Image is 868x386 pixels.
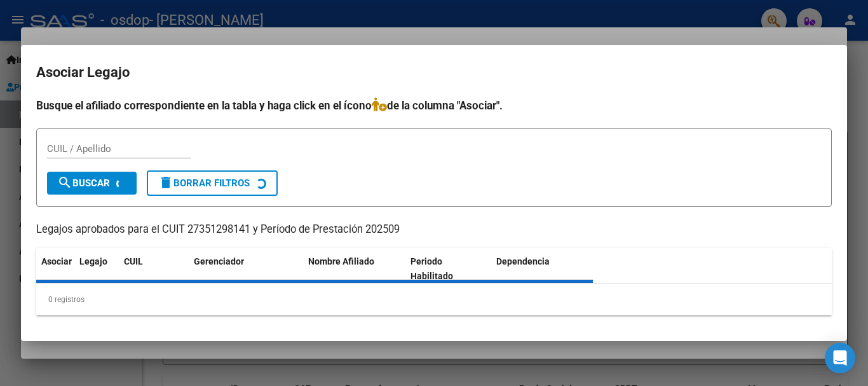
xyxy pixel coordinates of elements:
span: Legajo [79,256,107,266]
datatable-header-cell: Dependencia [491,248,593,290]
datatable-header-cell: CUIL [119,248,189,290]
span: Dependencia [496,256,550,266]
span: Borrar Filtros [158,177,250,189]
h2: Asociar Legajo [36,60,832,85]
div: 0 registros [36,284,832,315]
span: Periodo Habilitado [410,256,453,281]
datatable-header-cell: Gerenciador [189,248,303,290]
button: Buscar [47,172,137,195]
span: Nombre Afiliado [308,256,374,266]
datatable-header-cell: Legajo [74,248,119,290]
span: Asociar [41,256,72,266]
span: CUIL [124,256,143,266]
mat-icon: search [57,175,72,190]
p: Legajos aprobados para el CUIT 27351298141 y Período de Prestación 202509 [36,222,832,238]
datatable-header-cell: Periodo Habilitado [405,248,491,290]
span: Buscar [57,177,110,189]
button: Borrar Filtros [147,170,278,196]
h4: Busque el afiliado correspondiente en la tabla y haga click en el ícono de la columna "Asociar". [36,97,832,114]
div: Open Intercom Messenger [825,343,855,373]
datatable-header-cell: Asociar [36,248,74,290]
span: Gerenciador [194,256,244,266]
datatable-header-cell: Nombre Afiliado [303,248,405,290]
mat-icon: delete [158,175,173,190]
